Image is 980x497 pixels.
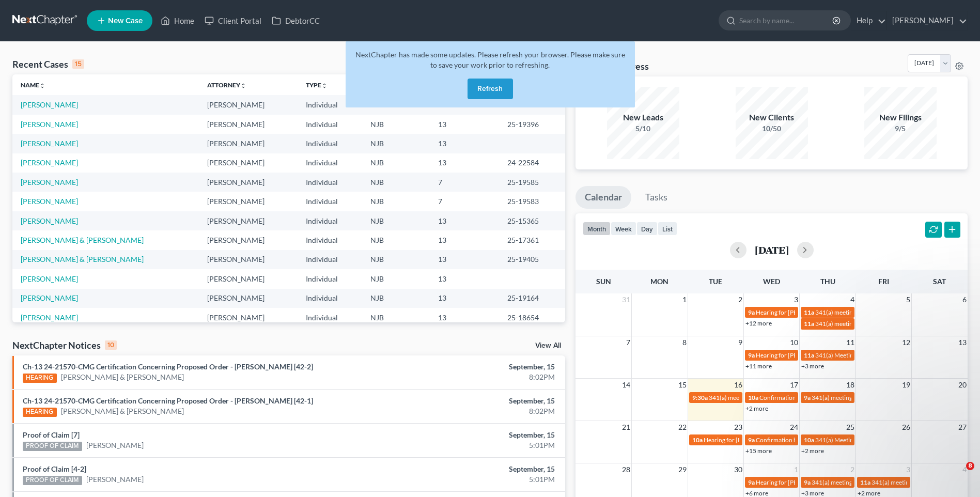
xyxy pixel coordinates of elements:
[961,293,968,306] span: 6
[199,289,298,308] td: [PERSON_NAME]
[108,17,143,25] span: New Case
[658,222,677,236] button: list
[298,115,363,134] td: Individual
[804,308,814,316] span: 11a
[21,216,78,225] a: [PERSON_NAME]
[199,308,298,327] td: [PERSON_NAME]
[748,308,755,316] span: 9a
[966,462,974,470] span: 8
[596,277,611,286] span: Sun
[240,83,246,89] i: unfold_more
[298,192,363,211] td: Individual
[681,293,688,306] span: 1
[621,379,631,391] span: 14
[748,478,755,486] span: 9a
[23,464,86,473] a: Proof of Claim [4-2]
[23,374,57,383] div: HEARING
[849,463,855,476] span: 2
[499,115,565,134] td: 25-19396
[21,100,78,109] a: [PERSON_NAME]
[21,139,78,148] a: [PERSON_NAME]
[430,115,499,134] td: 13
[756,351,836,359] span: Hearing for [PERSON_NAME]
[745,405,768,412] a: +2 more
[61,406,184,416] a: [PERSON_NAME] & [PERSON_NAME]
[804,478,811,486] span: 9a
[362,173,430,192] td: NJB
[430,230,499,250] td: 13
[625,336,631,349] span: 7
[430,134,499,153] td: 13
[737,336,743,349] span: 9
[575,186,631,209] a: Calendar
[815,308,915,316] span: 341(a) meeting for [PERSON_NAME]
[430,308,499,327] td: 13
[709,277,722,286] span: Tue
[199,250,298,269] td: [PERSON_NAME]
[23,430,80,439] a: Proof of Claim [7]
[362,153,430,173] td: NJB
[733,463,743,476] span: 30
[12,339,117,351] div: NextChapter Notices
[745,447,772,455] a: +15 more
[298,173,363,192] td: Individual
[362,211,430,230] td: NJB
[748,436,755,444] span: 9a
[23,442,82,451] div: PROOF OF CLAIM
[61,372,184,382] a: [PERSON_NAME] & [PERSON_NAME]
[362,308,430,327] td: NJB
[12,58,84,70] div: Recent Cases
[748,394,758,401] span: 10a
[298,211,363,230] td: Individual
[748,351,755,359] span: 9a
[957,379,968,391] span: 20
[851,11,886,30] a: Help
[39,83,45,89] i: unfold_more
[849,293,855,306] span: 4
[789,379,799,391] span: 17
[86,474,144,485] a: [PERSON_NAME]
[499,211,565,230] td: 25-15365
[860,478,870,486] span: 11a
[499,192,565,211] td: 25-19583
[804,394,811,401] span: 9a
[362,250,430,269] td: NJB
[199,192,298,211] td: [PERSON_NAME]
[21,158,78,167] a: [PERSON_NAME]
[384,464,555,474] div: September, 15
[804,320,814,328] span: 11a
[21,197,78,206] a: [PERSON_NAME]
[957,336,968,349] span: 13
[864,112,937,123] div: New Filings
[945,462,970,487] iframe: Intercom live chat
[677,463,688,476] span: 29
[362,289,430,308] td: NJB
[21,236,144,244] a: [PERSON_NAME] & [PERSON_NAME]
[362,115,430,134] td: NJB
[745,319,772,327] a: +12 more
[745,489,768,497] a: +6 more
[681,336,688,349] span: 8
[499,153,565,173] td: 24-22584
[621,293,631,306] span: 31
[677,421,688,433] span: 22
[430,211,499,230] td: 13
[321,83,328,89] i: unfold_more
[621,463,631,476] span: 28
[709,394,808,401] span: 341(a) meeting for [PERSON_NAME]
[430,250,499,269] td: 13
[789,336,799,349] span: 10
[650,277,668,286] span: Mon
[21,81,45,89] a: Nameunfold_more
[499,308,565,327] td: 25-18654
[86,440,144,451] a: [PERSON_NAME]
[736,112,808,123] div: New Clients
[199,269,298,288] td: [PERSON_NAME]
[611,222,636,236] button: week
[298,269,363,288] td: Individual
[468,79,513,99] button: Refresh
[21,120,78,129] a: [PERSON_NAME]
[199,173,298,192] td: [PERSON_NAME]
[704,436,845,444] span: Hearing for [PERSON_NAME] and [PERSON_NAME]
[384,396,555,406] div: September, 15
